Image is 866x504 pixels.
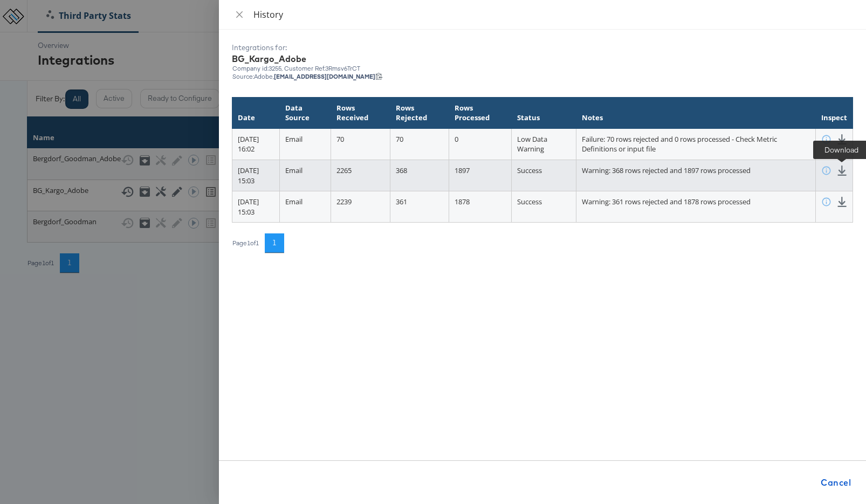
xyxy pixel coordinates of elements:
div: Source: Adobe, [232,72,853,80]
td: 0 [449,128,512,160]
th: Rows Processed [449,97,512,128]
th: Rows Received [331,97,390,128]
th: Date [232,97,280,128]
span: Warning: 361 rows rejected and 1878 rows processed [582,197,751,206]
button: Cancel [816,472,855,493]
button: Close [232,10,247,20]
span: Email [285,197,303,206]
th: Inspect [815,97,853,128]
div: Integrations for: [232,43,853,53]
td: [DATE] 15:03 [232,160,280,191]
strong: [EMAIL_ADDRESS][DOMAIN_NAME] [274,73,375,80]
th: Rows Rejected [390,97,449,128]
td: 1878 [449,191,512,223]
th: Data Source [279,97,331,128]
td: 361 [390,191,449,223]
div: Page 1 of 1 [232,239,259,247]
span: Success [517,197,542,206]
div: BG_Kargo_Adobe [232,53,853,65]
div: Company id: 3255 , Customer Ref: 3Rmsv6TrCT [232,65,853,72]
td: 2239 [331,191,390,223]
td: 368 [390,160,449,191]
span: Failure: 70 rows rejected and 0 rows processed - Check Metric Definitions or input file [582,134,777,154]
button: 1 [265,233,284,253]
td: 2265 [331,160,390,191]
div: History [253,9,853,20]
td: [DATE] 15:03 [232,191,280,223]
span: Low Data Warning [517,134,547,154]
td: 70 [331,128,390,160]
th: Notes [576,97,815,128]
span: Warning: 368 rows rejected and 1897 rows processed [582,165,751,175]
span: Success [517,165,542,175]
span: Cancel [821,475,851,490]
td: 70 [390,128,449,160]
span: close [235,10,244,19]
button: Download [837,165,847,176]
span: Email [285,134,303,144]
td: 1897 [449,160,512,191]
span: Email [285,165,303,175]
td: [DATE] 16:02 [232,128,280,160]
th: Status [512,97,576,128]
